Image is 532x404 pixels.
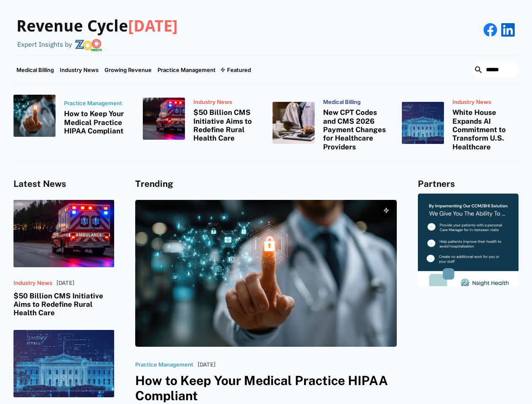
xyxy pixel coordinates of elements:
[402,95,519,151] a: Industry NewsWhite House Expands AI Commitment to Transform U.S. Healthcare
[323,108,390,151] h3: New CPT Codes and CMS 2026 Payment Changes for Healthcare Providers
[198,361,216,368] p: [DATE]
[13,179,114,189] h4: Latest News
[13,200,114,317] a: Industry News[DATE]$50 Billion CMS Initiative Aims to Redefine Rural Health Care
[418,179,519,189] h4: Partners
[155,56,219,84] a: Practice Management
[452,108,519,151] h3: White House Expands AI Commitment to Transform U.S. Healthcare
[128,17,178,35] span: [DATE]
[102,56,155,84] a: Growing Revenue
[323,99,390,106] p: Medical Billing
[135,361,193,368] p: Practice Management
[64,100,131,107] p: Practice Management
[452,99,519,106] p: Industry News
[56,280,75,287] p: [DATE]
[13,280,52,287] p: Industry News
[143,95,260,143] a: Industry News$50 Billion CMS Initiative Aims to Redefine Rural Health Care
[13,56,57,84] a: Medical Billing
[16,17,178,36] h3: Revenue Cycle
[13,95,131,137] a: Practice ManagementHow to Keep Your Medical Practice HIPAA Compliant
[273,95,390,151] a: Medical BillingNew CPT Codes and CMS 2026 Payment Changes for Healthcare Providers
[13,8,178,51] a: Revenue Cycle[DATE]Expert Insights by
[193,99,260,106] p: Industry News
[193,108,260,143] h3: $50 Billion CMS Initiative Aims to Redefine Rural Health Care
[64,109,131,135] h3: How to Keep Your Medical Practice HIPAA Compliant
[135,179,397,189] h4: Trending
[135,373,397,403] h3: How to Keep Your Medical Practice HIPAA Compliant
[17,40,72,48] div: Expert Insights by
[57,56,102,84] a: Industry News
[13,292,114,317] h3: $50 Billion CMS Initiative Aims to Redefine Rural Health Care
[227,66,251,73] div: Featured
[219,56,254,84] div: Featured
